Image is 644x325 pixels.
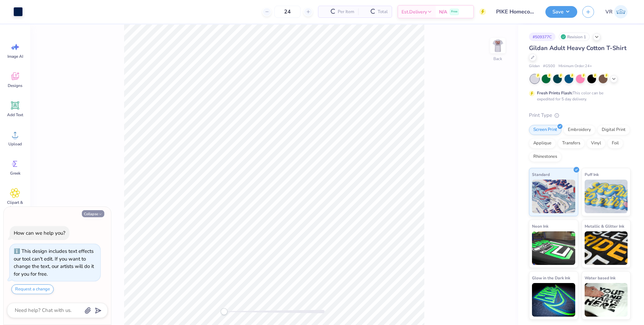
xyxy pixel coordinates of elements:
div: Rhinestones [529,152,561,162]
span: Standard [532,171,550,178]
img: Puff Ink [585,180,628,213]
div: Revision 1 [559,33,590,41]
div: Digital Print [597,125,630,135]
img: Glow in the Dark Ink [532,283,575,317]
span: Metallic & Glitter Ink [585,223,624,230]
span: Minimum Order: 24 + [558,63,592,69]
span: Upload [8,141,22,147]
img: Metallic & Glitter Ink [585,231,628,265]
div: # 509377C [529,33,555,41]
div: How can we help you? [14,230,65,236]
div: Transfers [558,138,585,148]
strong: Fresh Prints Flash: [537,90,573,96]
span: Puff Ink [585,171,599,178]
span: Per Item [338,8,354,15]
div: Accessibility label [221,308,227,315]
div: Print Type [529,111,631,119]
span: Clipart & logos [4,200,26,211]
button: Collapse [82,210,104,217]
div: Back [493,56,502,62]
span: Add Text [7,112,23,118]
img: Vincent Roxas [614,5,628,18]
a: VR [602,5,631,18]
img: Back [491,39,504,52]
span: N/A [439,8,447,15]
div: Foil [607,138,623,148]
span: Glow in the Dark Ink [532,274,570,281]
span: Total [378,8,388,15]
span: Gildan [529,63,540,69]
span: Free [451,9,458,14]
div: Vinyl [587,138,605,148]
img: Standard [532,180,575,213]
span: Water based Ink [585,274,615,281]
div: Embroidery [563,125,595,135]
span: Image AI [7,54,23,59]
div: Applique [529,138,556,148]
div: This color can be expedited for 5 day delivery. [537,90,620,102]
span: Designs [8,83,22,88]
span: Gildan Adult Heavy Cotton T-Shirt [529,44,627,52]
span: Greek [10,171,20,176]
input: Untitled Design [491,5,540,18]
span: VR [605,8,612,16]
span: Est. Delivery [401,8,427,15]
span: Neon Ink [532,223,548,230]
img: Neon Ink [532,231,575,265]
img: Water based Ink [585,283,628,317]
button: Request a change [11,284,54,294]
div: This design includes text effects our tool can't edit. If you want to change the text, our artist... [14,248,94,277]
span: # G500 [543,63,555,69]
input: – – [274,6,301,18]
div: Screen Print [529,125,561,135]
button: Save [545,6,577,18]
